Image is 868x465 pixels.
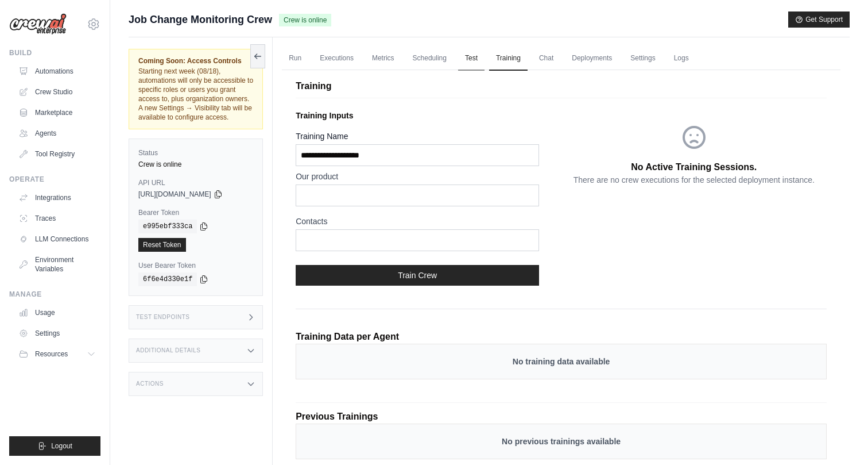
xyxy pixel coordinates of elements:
label: Bearer Token [138,208,253,217]
a: Settings [623,47,662,71]
span: Resources [35,349,68,359]
p: Training [296,79,827,93]
a: Environment Variables [14,251,100,278]
a: Marketplace [14,103,100,122]
div: Build [9,48,100,57]
a: Usage [14,303,100,322]
a: Integrations [14,189,100,207]
span: Crew is online [279,14,331,26]
button: Get Support [788,11,850,28]
label: User Bearer Token [138,261,253,270]
iframe: Chat Widget [811,410,868,465]
label: Contacts [296,216,539,227]
div: Operate [9,175,100,184]
h3: Additional Details [136,347,200,354]
label: API URL [138,178,253,187]
a: Logs [667,47,696,71]
a: Training [489,47,528,71]
a: LLM Connections [14,230,100,248]
a: Settings [14,324,100,343]
label: Our product [296,171,539,182]
p: Training Inputs [296,110,561,121]
a: Deployments [565,47,619,71]
label: Status [138,148,253,157]
p: There are no crew executions for the selected deployment instance. [573,174,815,186]
span: Coming Soon: Access Controls [138,56,253,66]
img: Logo [9,13,67,35]
a: Crew Studio [14,83,100,101]
a: Chat [532,47,560,71]
a: Reset Token [138,238,186,252]
button: Resources [14,345,100,363]
a: Traces [14,209,100,228]
div: Manage [9,290,100,299]
span: [URL][DOMAIN_NAME] [138,190,211,199]
a: Run [282,47,308,71]
h3: Actions [136,381,164,387]
label: Training Name [296,130,539,142]
div: Crew is online [138,160,253,169]
p: Training Data per Agent [296,330,399,344]
p: No Active Training Sessions. [631,160,757,174]
p: Previous Trainings [296,410,827,424]
h3: Test Endpoints [136,314,190,321]
p: No previous trainings available [308,436,815,447]
a: Test [458,47,485,71]
code: 6f6e4d330e1f [138,272,197,286]
button: Logout [9,436,100,456]
span: Starting next week (08/18), automations will only be accessible to specific roles or users you gr... [138,67,253,121]
code: e995ebf333ca [138,220,197,233]
a: Tool Registry [14,145,100,163]
a: Agents [14,124,100,143]
span: Logout [51,441,72,451]
a: Scheduling [406,47,454,71]
span: Job Change Monitoring Crew [129,11,272,28]
button: Train Crew [296,265,539,286]
a: Automations [14,62,100,80]
a: Metrics [365,47,401,71]
a: Executions [313,47,361,71]
p: No training data available [308,356,815,367]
